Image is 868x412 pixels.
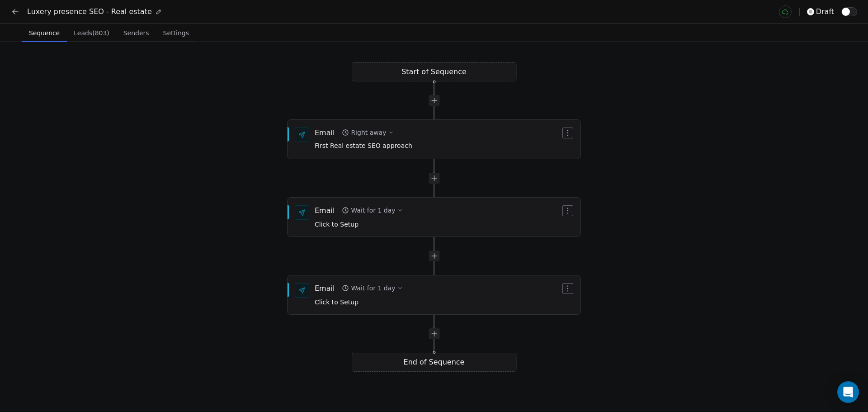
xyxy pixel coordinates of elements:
div: Wait for 1 day [351,206,395,215]
span: Settings [160,27,193,39]
button: Right away [338,126,397,139]
div: Open Intercom Messenger [837,381,859,403]
span: Senders [120,27,153,39]
span: Sequence [25,27,63,39]
div: EmailWait for 1 dayClick to Setup [287,197,581,237]
span: Luxery presence SEO - Real estate [27,6,152,17]
span: Click to Setup [315,298,359,306]
div: End of Sequence [352,353,517,372]
div: Right away [351,128,386,137]
div: EmailRight awayFirst Real estate SEO approach [287,119,581,159]
button: Wait for 1 day [338,282,406,294]
span: Leads (803) [70,27,113,39]
span: draft [816,6,834,17]
div: EmailWait for 1 dayClick to Setup [287,275,581,315]
div: Wait for 1 day [351,284,395,293]
button: Wait for 1 day [338,204,406,217]
div: Email [315,205,335,215]
div: Email [315,283,335,293]
span: First Real estate SEO approach [315,141,412,151]
div: Email [315,128,335,137]
span: Click to Setup [315,221,359,228]
div: Start of Sequence [352,62,517,81]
